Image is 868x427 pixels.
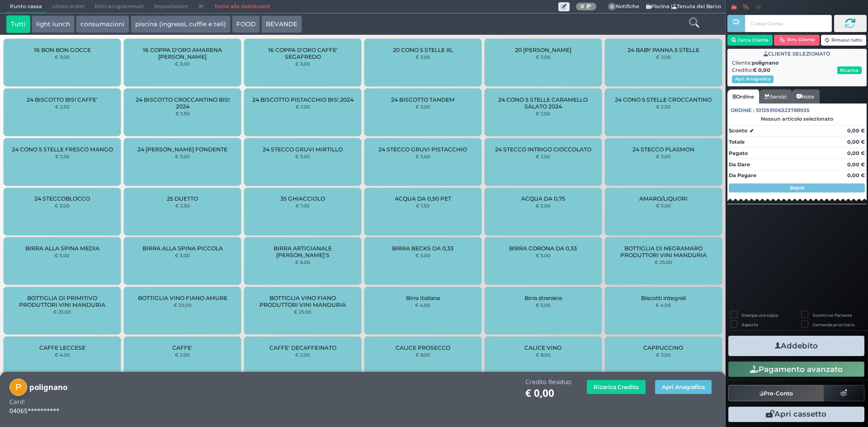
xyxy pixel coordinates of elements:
small: € 3,00 [536,54,551,60]
small: € 25,00 [53,309,71,314]
span: BOTTIGLIA VINO FIANO AMURE [138,295,227,301]
b: polignano [752,60,778,66]
span: 24 BISCOTTO TANDEM [391,96,455,103]
span: Impostazioni [149,0,193,13]
small: € 2,50 [296,104,310,109]
small: € 4,00 [656,302,671,308]
span: AMARO/LIQUORI [639,195,688,202]
small: € 3,00 [656,54,671,60]
small: € 2,50 [536,111,550,116]
strong: 0,00 € [847,161,865,168]
label: Stampa una copia [741,312,778,318]
button: Tutti [6,15,30,33]
span: 16 COPPA D'ORO AMARENA [PERSON_NAME] [132,47,233,60]
span: BIRRA ALLA SPINA PICCOLA [142,245,223,252]
div: Credito: [732,66,862,74]
span: 24 CONO 5 STELLE FRESCO MANGO [12,146,113,153]
small: € 3,00 [295,61,310,66]
strong: Sconto [729,127,747,135]
strong: € 0,00 [753,67,770,73]
strong: Pagato [729,150,748,156]
button: Apri Anagrafica [732,75,774,83]
button: Apri Anagrafica [655,380,712,394]
span: 16 COPPA D'ORO CAFFE' SEGAFREDO [252,47,354,60]
span: 24 [PERSON_NAME] FONDENTE [137,146,227,153]
span: 24 STECCO GRUVI MIRTILLO [263,146,343,153]
label: Asporto [741,322,758,328]
img: polignano [9,379,27,396]
span: 35 GHIACCIOLO [280,195,325,202]
span: 24 STECCO PLASMON [632,146,694,153]
small: € 2,50 [55,154,70,159]
small: € 5,00 [536,253,551,258]
button: Pagamento avanzato [728,361,864,377]
label: Scontrino Parlante [813,312,852,318]
span: Ultimi ordini [47,0,90,13]
button: FOOD [232,15,260,33]
strong: Totale [729,139,745,145]
small: € 5,00 [55,253,70,258]
small: € 20,00 [174,302,192,308]
button: Addebito [728,336,864,356]
small: € 4,00 [55,352,70,357]
label: Comanda prioritaria [813,322,854,328]
a: Torna alla dashboard [209,0,274,13]
small: € 3,00 [415,104,430,109]
div: Nessun articolo selezionato [727,116,867,122]
span: 101359106323788935 [756,107,810,114]
button: Pre-Conto [728,385,824,401]
small: € 3,00 [175,154,190,159]
small: € 1,50 [416,203,429,208]
span: BIRRA ARTIGIANALE [PERSON_NAME]'S [252,245,354,258]
small: € 3,00 [415,54,430,60]
span: BOTTIGLIA VINO FIANO PRODUTTORI VINI MANDURIA [252,295,354,308]
button: Rim. Cliente [774,35,820,46]
span: Birra straniera [524,295,562,301]
span: CALICE VINO [524,344,561,351]
h1: € 0,00 [525,388,572,399]
small: € 6,00 [295,259,310,265]
span: 24 BISCOTTO PISTACCHIO BIS! 2024 [252,96,354,103]
span: 16 BON BON GOCCE [34,47,91,53]
strong: Da Dare [729,161,750,168]
button: piscina (ingressi, cuffie e teli) [131,15,231,33]
small: € 3,00 [295,154,310,159]
small: € 25,00 [655,259,672,265]
span: CAFFE' DECAFFEINATO [269,344,336,351]
span: Biscotti integrali [641,295,686,301]
small: € 5,00 [536,302,551,308]
small: € 3,00 [175,253,190,258]
span: CLIENTE SELEZIONATO [764,50,830,58]
button: Ricarica Credito [587,380,646,394]
small: € 2,50 [656,104,670,109]
h4: Card: [9,399,25,405]
span: CAFFE' [172,344,193,351]
strong: Segue [790,185,804,191]
span: 24 STECCOBLOCCO [34,195,90,202]
span: Ordine : [731,107,755,114]
small: € 2,50 [55,104,70,109]
input: Codice Cliente [745,15,831,32]
span: BOTTIGLIA DI PRIMITIVO PRODUTTORI VINI MANDURIA [11,295,113,308]
small: € 3,00 [175,61,190,66]
span: 24 STECCO GRUVI PISTACCHIO [378,146,467,153]
span: 20 [PERSON_NAME] [515,47,571,53]
div: Cliente: [732,59,862,67]
small: € 3,00 [55,54,70,60]
small: € 2,00 [175,352,190,357]
span: 24 BISCOTTO CROCCANTINO BIS! 2024 [132,96,233,110]
small: € 5,00 [415,253,430,258]
span: 24 BISCOTTO BIS! CAFFE' [27,96,98,103]
span: ACQUA DA 0,50 PET [395,195,451,202]
a: Ordine [727,89,759,104]
small: € 25,00 [294,309,311,314]
strong: 0,00 € [847,139,865,145]
b: polignano [29,382,67,392]
button: Rimuovi tutto [821,35,867,46]
h4: Credito Residuo: [525,379,572,385]
span: BOTTIGLIA DI NEGRAMARO PRODUTTORI VINI MANDURIA [612,245,714,258]
span: BIRRA CORONA DA 0,33 [509,245,577,252]
strong: 0,00 € [847,127,865,134]
button: BEVANDE [261,15,302,33]
small: € 3,00 [55,203,70,208]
